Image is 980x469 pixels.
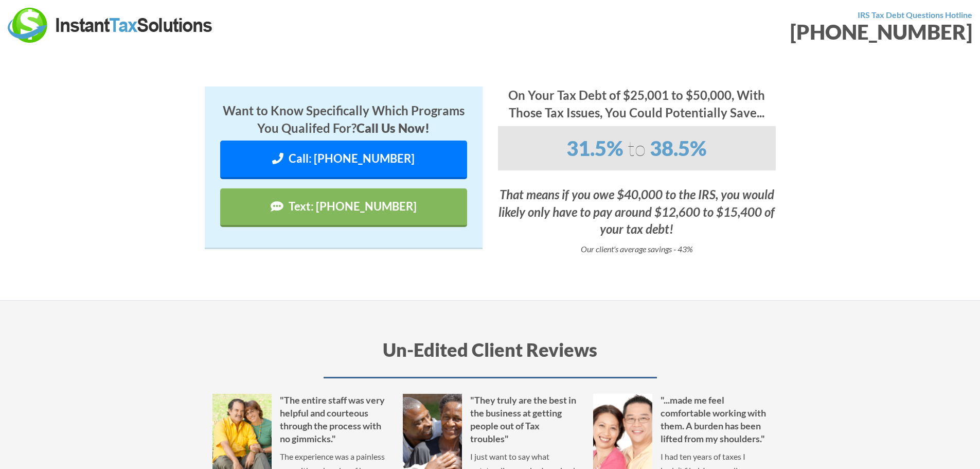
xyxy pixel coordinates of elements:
[566,136,623,161] span: 31.5%
[498,186,776,238] h4: That means if you owe $40,000 to the IRS, you would likely only have to pay around $12,600 to $15...
[628,135,646,161] span: to
[212,394,387,446] h5: "The entire staff was very helpful and courteous through the process with no gimmicks."
[498,86,776,121] h4: On Your Tax Debt of $25,001 to $50,000, With Those Tax Issues, You Could Potentially Save...
[8,19,213,29] a: Instant Tax Solutions Logo
[858,10,972,20] strong: IRS Tax Debt Questions Hotline
[220,188,467,227] a: Text: [PHONE_NUMBER]
[650,136,707,161] span: 38.5%
[581,244,693,254] i: Our client's average savings - 43%
[498,22,973,42] div: [PHONE_NUMBER]
[593,394,768,446] h5: "...made me feel comfortable working with them. A burden has been lifted from my shoulders."
[403,394,578,446] h5: "They truly are the best in the business at getting people out of Tax troubles"
[8,8,213,43] img: Instant Tax Solutions Logo
[220,102,467,136] h4: Want to Know Specifically Which Programs You Qualifed For?
[357,120,430,135] strong: Call Us Now!
[212,337,768,378] h3: Un-Edited Client Reviews
[220,141,467,179] a: Call: [PHONE_NUMBER]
